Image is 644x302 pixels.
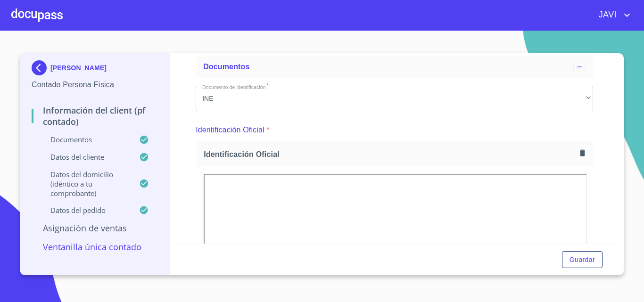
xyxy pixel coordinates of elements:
p: Asignación de Ventas [32,222,158,234]
p: Ventanilla única contado [32,241,158,253]
span: Guardar [570,254,595,266]
p: [PERSON_NAME] [50,64,107,72]
p: Contado Persona Física [32,79,158,90]
p: Datos del domicilio (idéntico a tu comprobante) [32,170,139,198]
div: Documentos [196,56,593,78]
p: Identificación Oficial [196,124,264,136]
div: INE [196,86,593,111]
button: Guardar [562,251,603,269]
span: Documentos [203,63,249,71]
div: [PERSON_NAME] [32,60,158,79]
span: JAVI [592,8,621,23]
p: Datos del pedido [32,205,139,215]
p: Información del Client (PF contado) [32,105,158,127]
p: Datos del cliente [32,152,139,162]
img: Docupass spot blue [32,60,50,75]
p: Documentos [32,135,139,144]
span: Identificación Oficial [204,149,576,159]
button: account of current user [592,8,633,23]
